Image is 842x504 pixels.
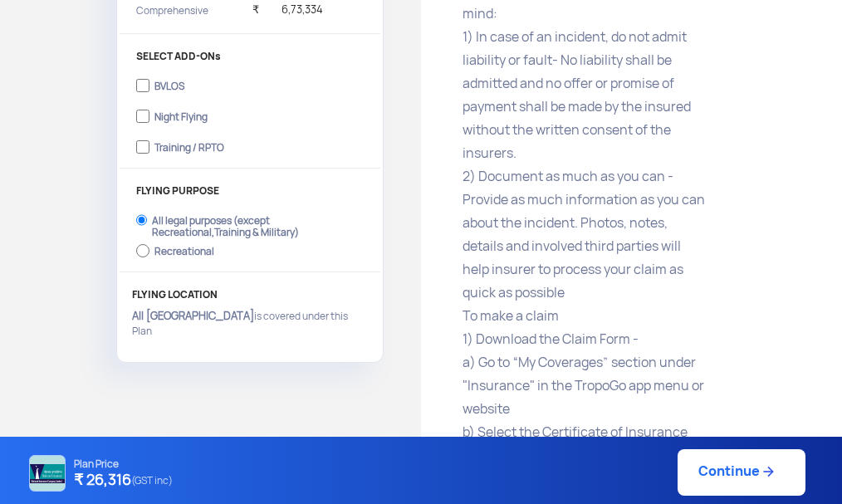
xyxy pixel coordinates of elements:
[136,208,147,232] input: All legal purposes (except Recreational,Training & Military)
[74,470,173,492] h4: ₹ 26,316
[136,239,149,262] input: Recreational
[760,463,776,480] img: ic_arrow_forward_blue.svg
[154,142,224,149] div: Training / RPTO
[132,309,368,339] p: is covered under this Plan
[152,215,359,222] div: All legal purposes (except Recreational,Training & Military)
[678,449,805,496] a: Continue
[154,81,184,87] div: BVLOS
[131,470,173,492] span: (GST inc)
[154,246,214,252] div: Recreational
[136,105,149,128] input: Night Flying
[136,3,240,28] p: Comprehensive
[132,289,368,301] p: FLYING LOCATION
[29,455,66,492] img: NATIONAL
[132,309,254,323] strong: All [GEOGRAPHIC_DATA]
[154,111,208,118] div: Night Flying
[136,135,149,159] input: Training / RPTO
[136,51,364,62] p: SELECT ADD-ONs
[136,185,364,197] p: FLYING PURPOSE
[136,74,149,97] input: BVLOS
[74,458,173,470] p: Plan Price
